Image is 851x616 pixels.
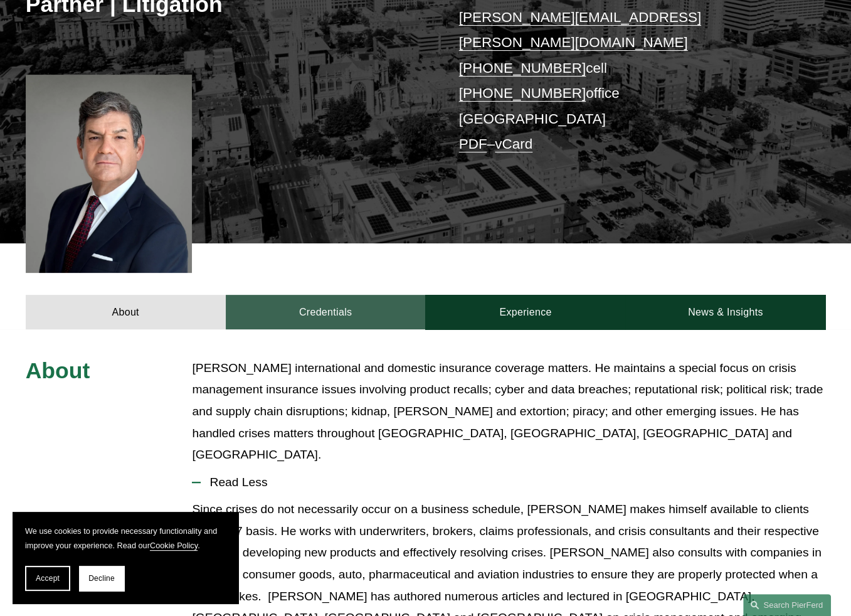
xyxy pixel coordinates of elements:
[459,136,487,152] a: PDF
[26,358,90,383] span: About
[425,295,625,329] a: Experience
[201,475,825,489] span: Read Less
[459,5,793,157] p: cell office [GEOGRAPHIC_DATA] –
[36,574,60,583] span: Accept
[13,512,238,603] section: Cookie banner
[25,566,70,591] button: Accept
[88,574,115,583] span: Decline
[150,541,198,550] a: Cookie Policy
[625,295,825,329] a: News & Insights
[192,466,825,499] button: Read Less
[192,358,825,466] p: [PERSON_NAME] international and domestic insurance coverage matters. He maintains a special focus...
[459,85,586,101] a: [PHONE_NUMBER]
[25,524,226,553] p: We use cookies to provide necessary functionality and improve your experience. Read our .
[226,295,426,329] a: Credentials
[459,60,586,76] a: [PHONE_NUMBER]
[79,566,124,591] button: Decline
[459,9,701,51] a: [PERSON_NAME][EMAIL_ADDRESS][PERSON_NAME][DOMAIN_NAME]
[495,136,532,152] a: vCard
[743,594,831,616] a: Search this site
[26,295,226,329] a: About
